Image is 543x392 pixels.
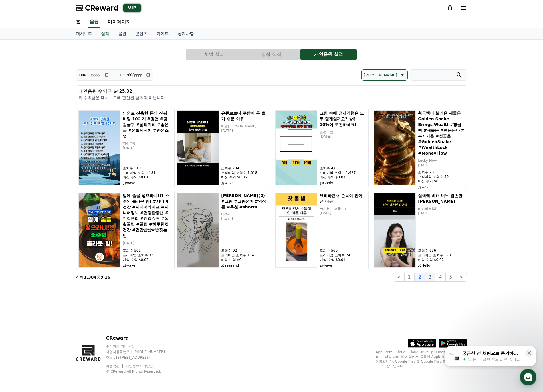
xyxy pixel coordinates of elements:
h5: 요리하면서 손목이 안아픈 이유 [320,193,366,204]
span: 홈 [18,190,21,195]
button: 2 [415,273,425,282]
a: 실력에 비해 너무 겸손한 김연아 실력에 비해 너무 겸손한 [PERSON_NAME] 티비리뷰88 [DATE] 조회수 656 프리미엄 조회수 523 예상 수익 $0.02 Hello [371,190,467,270]
p: 펀펀드림 [320,130,366,134]
a: 마이페이지 [103,16,135,28]
strong: 1,384 [84,275,96,279]
img: 실력에 비해 너무 겸손한 김연아 [374,193,416,268]
p: [PERSON_NAME] [364,71,397,79]
p: 예상 수익 $0.01 [320,257,366,262]
a: 설정 [74,182,110,196]
p: [DATE] [123,241,169,245]
p: 프리미엄 조회수 181 [123,170,169,175]
a: 가이드 [152,28,173,39]
a: 개인정보처리방침 [126,364,153,368]
a: 콘텐츠 [131,28,152,39]
img: 황금뱀이 불러온 재물운Golden Snake Brings Wealth#황금뱀 #재물운 #행운온다 #부자기운 #성공운#GoldenSnake #WealthLuck #MoneyFlow [374,110,416,185]
img: 요리하면서 손목이 안아픈 이유 [275,193,317,268]
p: [DATE] [320,134,366,139]
p: 예상 수익 $0 [221,257,268,262]
p: 예상 수익 $0.02 [123,257,169,262]
a: 홈 [2,182,38,196]
p: 사업자등록번호 : [PHONE_NUMBER] [106,350,176,354]
p: 프리미엄 조회수 523 [418,253,465,257]
h5: 황금뱀이 불러온 재물운Golden Snake Brings Wealth#황금뱀 #재물운 #행운온다 #부자기운 #성공운#GoldenSnake #WealthLuck #MoneyFlow [418,110,465,156]
p: 주식회사 와이피랩 [106,344,176,348]
a: CReward [76,3,119,13]
button: 개인음원 실적 [300,49,357,60]
a: 음원 [114,28,131,39]
img: 그림 속에 정사각형은 모두 몇개일까요? 상위 10%에 도전하세요! [275,110,317,185]
a: 의외로 잔혹한 돈의 진짜 비밀 10가지 #명언 #공감글귀 #삶의지혜 #좋은글 #생활의지혜 #인생조언 의외로 잔혹한 돈의 진짜 비밀 10가지 #명언 #공감글귀 #삶의지혜 #좋은... [76,108,172,188]
h5: [PERSON_NAME](2) #그림 #그림쟁이 #영상툰 #추천 #shorts [221,193,268,210]
a: 요리하면서 손목이 안아픈 이유 요리하면서 손목이 안아픈 이유 Hot Home Item [DATE] 조회수 560 프리미엄 조회수 743 예상 수익 $0.01 wave [273,190,369,270]
a: 유튜브보다 쿠팡이 돈 벌기 쉬운 이유 유튜브보다 쿠팡이 돈 벌기 쉬운 이유 백만[PERSON_NAME] [DATE] 조회수 794 프리미엄 조회수 1,018 예상 수익 $0.... [174,108,270,188]
h5: 실력에 비해 너무 겸손한 [PERSON_NAME] [418,193,465,204]
p: seasand [221,263,268,268]
p: 전체 중 - [76,274,110,280]
strong: 16 [105,275,110,279]
p: 조회수 4,891 [320,166,366,170]
span: 설정 [88,190,95,195]
a: 채널 실적 [186,49,243,60]
h5: 유튜브보다 쿠팡이 돈 벌기 쉬운 이유 [221,110,268,122]
span: 대화 [52,190,59,195]
p: 프리미엄 조회수 59 [418,174,465,179]
p: 프리미엄 조회수 743 [320,253,366,257]
p: 조회수 310 [123,166,169,170]
img: 의외로 잔혹한 돈의 진짜 비밀 10가지 #명언 #공감글귀 #삶의지혜 #좋은글 #생활의지혜 #인생조언 [78,110,120,185]
p: 프리미엄 조회수 1,627 [320,170,366,175]
p: wave [320,263,366,268]
button: 5 [445,273,456,282]
p: 예상 수익 $0.07 [320,175,366,180]
a: 대화 [38,182,74,196]
a: 공지사항 [173,28,198,39]
img: 유튜브보다 쿠팡이 돈 벌기 쉬운 이유 [177,110,219,185]
a: 음원 [88,16,100,28]
p: wave [123,181,169,185]
button: < [393,273,404,282]
p: [DATE] [320,211,366,216]
p: [DATE] [418,211,465,216]
p: Hello [418,263,465,268]
a: 클리셰(2) #그림 #그림쟁이 #영상툰 #추천 #shorts [PERSON_NAME](2) #그림 #그림쟁이 #영상툰 #추천 #shorts 바까심 [DATE] 조회수 92 프... [174,190,270,270]
p: 조회수 92 [221,248,268,253]
h5: 밥에 술을 넣으라니!?! 소주의 놀라운 힘! #시니어건강 #시니어라이프 #시니어정보 #건강한중년 #건강관리 #건강쇼츠 #생활꿀팁 #꿀팁 #하루한컷건강 #건강밥상#밥짓는법 [123,193,169,239]
p: 예상 수익 $0.05 [221,175,268,180]
p: Hot Home Item [320,206,366,211]
button: > [456,273,467,282]
a: 그림 속에 정사각형은 모두 몇개일까요? 상위 10%에 도전하세요! 그림 속에 정사각형은 모두 몇개일까요? 상위 10%에 도전하세요! 펀펀드림 [DATE] 조회수 4,891 프... [273,108,369,188]
p: 프리미엄 조회수 154 [221,253,268,257]
span: CReward [85,3,119,13]
p: 조회수 794 [221,166,268,170]
button: 채널 실적 [186,49,243,60]
a: 개인음원 실적 [300,49,357,60]
p: 조회수 560 [320,248,366,253]
p: ~ [113,72,116,78]
p: 프리미엄 조회수 1,018 [221,170,268,175]
p: CReward [106,335,176,342]
p: 바까심 [221,212,268,217]
a: 대시보드 [71,28,96,39]
p: 예상 수익 $0.01 [123,175,169,180]
p: 개인음원 수익금 $425.32 [78,88,465,95]
p: [DATE] [221,217,268,221]
p: wave [221,181,268,185]
p: wave [123,263,169,268]
p: wave [418,185,465,189]
img: 밥에 술을 넣으라니!?! 소주의 놀라운 힘! #시니어건강 #시니어라이프 #시니어정보 #건강한중년 #건강관리 #건강쇼츠 #생활꿀팁 #꿀팁 #하루한컷건강 #건강밥상#밥짓는법 [78,193,120,268]
h5: 의외로 잔혹한 돈의 진짜 비밀 10가지 #명언 #공감글귀 #삶의지혜 #좋은글 #생활의지혜 #인생조언 [123,110,169,139]
p: 조회수 73 [418,170,465,174]
button: 1 [404,273,415,282]
a: 밥에 술을 넣으라니!?! 소주의 놀라운 힘! #시니어건강 #시니어라이프 #시니어정보 #건강한중년 #건강관리 #건강쇼츠 #생활꿀팁 #꿀팁 #하루한컷건강 #건강밥상#밥짓는법 밥에... [76,190,172,270]
p: 위 수익금은 대시보드에 합산된 금액이 아닙니다. [78,95,465,101]
button: 영상 실적 [243,49,300,60]
a: 실적 [99,28,111,39]
a: 황금뱀이 불러온 재물운Golden Snake Brings Wealth#황금뱀 #재물운 #행운온다 #부자기운 #성공운#GoldenSnake #WealthLuck #MoneyFl... [371,108,467,188]
img: 클리셰(2) #그림 #그림쟁이 #영상툰 #추천 #shorts [177,193,219,268]
p: 티비리뷰88 [418,206,465,211]
p: [DATE] [418,163,465,168]
button: [PERSON_NAME] [361,69,408,81]
div: VIP [123,4,141,12]
a: 영상 실적 [243,49,300,60]
p: Lucky Flow [418,158,465,163]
